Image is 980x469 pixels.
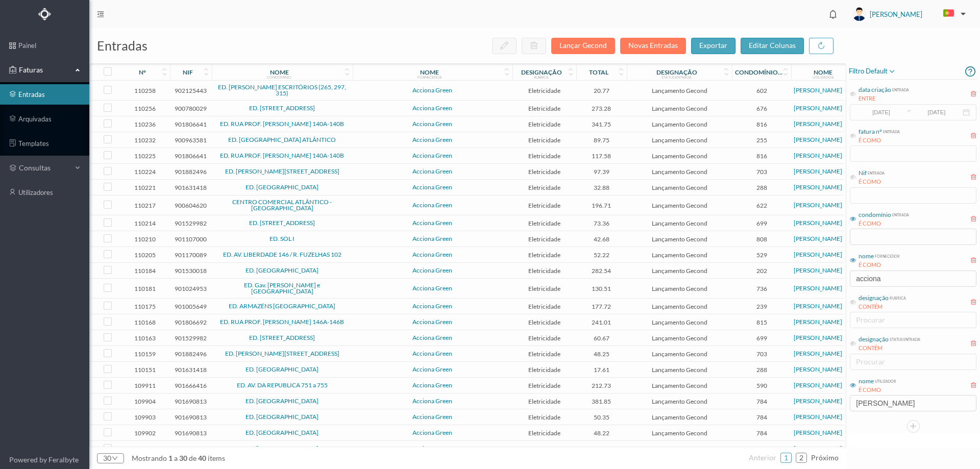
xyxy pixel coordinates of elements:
[579,398,625,405] span: 381.85
[515,87,574,94] span: Eletricidade
[629,251,729,259] span: Lançamento Gecond
[515,168,574,176] span: Eletricidade
[122,120,167,128] span: 110236
[874,377,896,384] div: utilizador
[418,75,442,79] div: fornecedor
[122,168,167,176] span: 110224
[749,453,776,462] span: anterior
[579,251,625,259] span: 52.22
[796,450,806,465] a: 2
[173,87,209,94] span: 902125443
[859,377,874,386] div: nome
[515,120,574,128] span: Eletricidade
[629,366,729,374] span: Lançamento Gecond
[412,235,452,242] a: Acciona Green
[794,152,842,159] a: [PERSON_NAME]
[629,235,729,243] span: Lançamento Gecond
[412,284,452,292] a: Acciona Green
[97,38,148,53] span: entradas
[412,104,452,112] a: Acciona Green
[173,267,209,275] span: 901530018
[579,168,625,176] span: 97.39
[579,382,625,389] span: 212.73
[814,68,832,76] div: nome
[412,302,452,310] a: Acciona Green
[173,413,209,421] span: 901690813
[122,429,167,437] span: 109902
[515,366,574,374] span: Eletricidade
[515,105,574,112] span: Eletricidade
[412,251,452,258] a: Acciona Green
[122,136,167,144] span: 110232
[734,202,789,209] span: 622
[579,413,625,421] span: 50.35
[412,183,452,191] a: Acciona Green
[97,11,104,18] i: icon: menu-fold
[412,167,452,175] a: Acciona Green
[794,183,842,191] a: [PERSON_NAME]
[629,267,729,275] span: Lançamento Gecond
[811,450,839,466] li: Página Seguinte
[794,413,842,421] a: [PERSON_NAME]
[620,38,686,54] button: Novas Entradas
[579,202,625,209] span: 196.71
[173,105,209,112] span: 900780029
[629,105,729,112] span: Lançamento Gecond
[173,350,209,358] span: 901882496
[173,168,209,176] span: 901882496
[579,105,625,112] span: 273.28
[412,266,452,274] a: Acciona Green
[122,87,167,94] span: 110258
[579,184,625,191] span: 32.88
[734,184,789,191] span: 288
[132,454,167,462] span: mostrando
[515,429,574,437] span: Eletricidade
[935,6,970,22] button: PT
[794,235,842,242] a: [PERSON_NAME]
[794,201,842,209] a: [PERSON_NAME]
[19,163,70,173] span: consultas
[579,152,625,160] span: 117.58
[811,453,839,462] span: próximo
[579,350,625,358] span: 48.25
[521,68,562,76] div: designação
[220,318,344,326] a: ED. RUA PROF. [PERSON_NAME] 146A-146B
[734,136,789,144] span: 255
[412,334,452,341] a: Acciona Green
[515,184,574,191] span: Eletricidade
[551,38,615,54] button: Lançar Gecond
[412,152,452,159] a: Acciona Green
[859,210,891,219] div: condomínio
[859,386,896,394] div: É COMO
[826,8,840,21] i: icon: bell
[208,454,225,462] span: items
[849,65,896,78] span: filtro default
[173,136,209,144] span: 900963581
[734,334,789,342] span: 699
[412,219,452,227] a: Acciona Green
[223,251,341,258] a: ED. AV. LIBERDADE 146 / R. FUZELHAS 102
[579,366,625,374] span: 17.61
[579,285,625,292] span: 130.51
[620,41,691,50] span: Novas Entradas
[122,285,167,292] span: 110181
[794,284,842,292] a: [PERSON_NAME]
[734,445,789,453] span: 784
[859,261,900,269] div: É COMO
[412,201,452,209] a: Acciona Green
[734,429,789,437] span: 784
[794,397,842,405] a: [PERSON_NAME]
[220,152,344,159] a: ED. RUA PROF. [PERSON_NAME] 140A-140B
[139,68,146,76] div: nº
[579,334,625,342] span: 60.67
[780,453,792,463] li: 1
[579,235,625,243] span: 42.68
[629,152,729,160] span: Lançamento Gecond
[122,219,167,227] span: 110214
[579,429,625,437] span: 48.22
[889,293,906,301] div: rubrica
[167,454,174,462] span: 1
[859,136,900,145] div: É COMO
[629,334,729,342] span: Lançamento Gecond
[794,219,842,227] a: [PERSON_NAME]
